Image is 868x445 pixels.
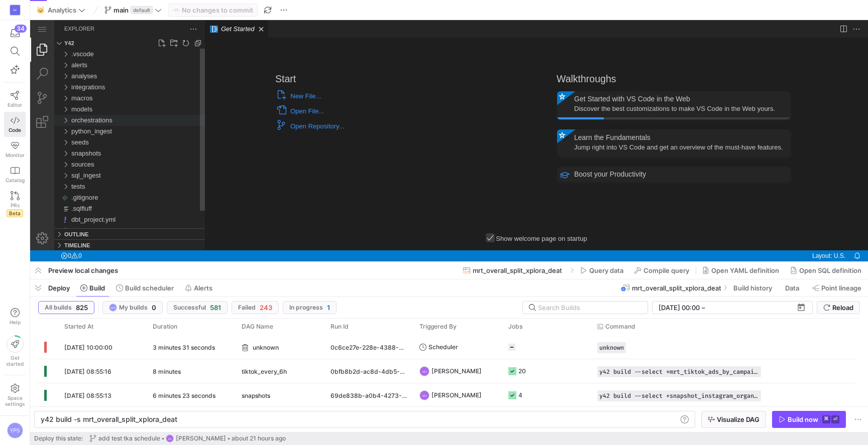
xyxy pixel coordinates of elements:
button: 🐱Analytics [34,4,88,17]
button: Successful581 [167,301,228,314]
li: Refresh Explorer [151,18,161,28]
li: New Folder... [139,18,149,28]
y42-duration: 3 minutes 31 seconds [153,344,215,351]
span: Duration [153,323,177,330]
span: mrt_overall_split_xplora_deat [473,266,562,274]
button: New File... [246,68,291,80]
span: macros [41,74,63,82]
div: snapshots [24,128,175,139]
div: /.gitignore [30,172,175,183]
span: add test tka schedule [98,435,160,442]
ul: / actions [127,18,175,28]
span: tiktok_every_6h [242,360,287,383]
div: Folders Section [24,18,175,29]
div: alerts [24,40,175,51]
button: Build scheduler [112,279,178,296]
h3: Learn the Fundamentals [544,113,620,121]
span: unknown [253,336,279,359]
span: Deploy [48,284,70,292]
div: .gitignore [24,172,175,183]
div: YPS [109,304,117,312]
div: YPS [7,422,23,438]
a: Monitor [4,137,26,162]
span: Reload [832,304,853,312]
div: Build now [788,415,818,423]
div: 34 [15,25,27,33]
span: 825 [76,304,88,312]
span: Analytics [48,6,76,14]
button: 34 [4,24,26,42]
div: /integrations [41,62,175,73]
a: AV [4,2,26,19]
a: Get Started [191,5,224,13]
div: 20 [518,359,526,383]
button: Help [4,304,26,330]
button: Open YAML definition [698,262,784,279]
span: Beta [7,209,23,217]
button: add test tka scheduleVU[PERSON_NAME]about 21 hours ago [87,432,288,445]
span: Open SQL definition [799,266,861,274]
span: dbt_project.yml [41,196,85,203]
kbd: ⏎ [831,415,839,423]
div: .sqlfluff [24,183,175,194]
div: Overview of how to get up to speed with your editor. [175,18,838,230]
span: Visualize DAG [717,415,759,423]
a: New File... [127,18,137,28]
div: .vscode [24,29,175,40]
span: My builds [119,304,148,311]
span: Successful [173,304,206,311]
div: analyses [24,51,175,62]
span: [DATE] 08:55:16 [64,368,112,375]
span: seeds [41,118,59,126]
a: PRsBeta [4,187,26,221]
a: Layout: U.S. [780,230,818,241]
div: /orchestrations [41,95,175,106]
button: maindefault [102,4,164,17]
span: Deploy this state: [34,435,83,442]
span: Build scheduler [125,284,174,292]
div: VU [166,434,174,442]
button: All builds825 [38,301,94,314]
button: YPS [4,420,26,441]
div: sql_ingest [24,150,175,161]
button: Failed243 [232,301,279,314]
button: Query data [576,262,628,279]
span: snapshots [41,129,71,137]
div: /tests [41,161,175,172]
button: Alerts [180,279,217,296]
span: [PERSON_NAME] [431,359,482,383]
span: Triggered By [419,323,457,330]
span: Compile query [643,266,689,274]
span: Query data [589,266,623,274]
div: tests [24,161,175,172]
span: alerts [41,41,57,49]
div: AV [10,5,20,15]
span: Monitor [6,152,25,158]
span: Code [9,127,21,133]
span: .sqlfluff [41,185,62,192]
span: sources [41,140,64,148]
div: 0c6ce27e-228e-4388-94f6-899b2a7369eb [324,335,413,359]
span: mrt_overall_split_xplora_deat [632,284,721,292]
span: New File... [260,72,291,80]
div: Notifications [819,230,834,241]
button: Open Repository... [246,98,314,110]
span: Started At [64,323,93,330]
span: y42 build --select +snapshot_instagram_organic +snapshot_stg_personio_advertace__employees [599,392,759,399]
kbd: ⌘ [822,415,830,423]
h3: Outline [34,209,58,220]
div: Files Explorer [24,29,175,208]
button: Boost your Productivity [527,146,760,162]
span: 1 [327,304,330,312]
a: Catalog [4,162,26,187]
span: DAG Name [242,323,273,330]
span: [DATE] 08:55:13 [64,392,112,399]
div: python_ingest [24,106,175,117]
h3: Timeline [34,220,60,231]
div: 4 [518,383,522,407]
span: orchestrations [41,96,82,104]
a: More Actions... [821,4,832,15]
span: Catalog [6,177,25,183]
span: Alerts [194,284,212,292]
